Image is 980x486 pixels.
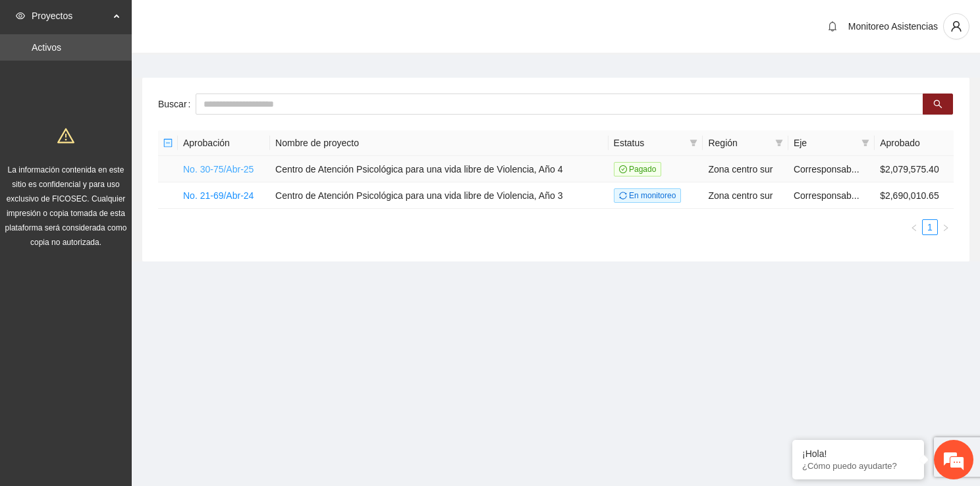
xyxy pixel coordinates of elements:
span: Estatus [614,136,685,150]
span: Estamos en línea. [76,164,182,297]
span: minus-square [163,138,173,148]
td: Centro de Atención Psicológica para una vida libre de Violencia, Año 4 [270,156,609,182]
span: Corresponsab... [794,190,859,201]
span: right [942,224,950,232]
button: search [923,94,953,115]
a: No. 21-69/Abr-24 [183,190,254,201]
a: No. 30-75/Abr-25 [183,164,254,175]
span: filter [687,133,700,153]
div: ¡Hola! [802,448,914,459]
th: Aprobación [178,130,270,156]
span: filter [859,133,872,153]
span: eye [16,11,25,20]
span: La información contenida en este sitio es confidencial y para uso exclusivo de FICOSEC. Cualquier... [5,165,127,247]
span: search [933,99,942,110]
span: user [944,20,969,32]
span: warning [57,127,74,144]
button: bell [822,16,843,37]
p: ¿Cómo puedo ayudarte? [802,461,914,471]
th: Nombre de proyecto [270,130,609,156]
td: Centro de Atención Psicológica para una vida libre de Violencia, Año 3 [270,182,609,209]
button: right [938,219,954,235]
textarea: Escriba su mensaje y pulse “Intro” [7,336,251,382]
span: sync [619,192,627,200]
td: Zona centro sur [703,182,788,209]
div: Chatee con nosotros ahora [68,67,221,84]
span: filter [690,139,697,147]
span: check-circle [619,165,627,173]
button: user [943,13,969,40]
span: En monitoreo [614,188,682,203]
div: Minimizar ventana de chat en vivo [216,7,248,38]
a: 1 [923,220,937,234]
span: filter [861,139,869,147]
a: Activos [32,42,61,53]
li: Next Page [938,219,954,235]
td: $2,079,575.40 [875,156,954,182]
span: filter [775,139,783,147]
span: filter [773,133,786,153]
span: Proyectos [32,3,109,29]
td: $2,690,010.65 [875,182,954,209]
label: Buscar [158,94,196,115]
span: Corresponsab... [794,164,859,175]
span: Monitoreo Asistencias [848,21,938,32]
span: Pagado [614,162,662,176]
th: Aprobado [875,130,954,156]
span: Región [708,136,769,150]
li: 1 [922,219,938,235]
button: left [906,219,922,235]
span: bell [823,21,842,32]
span: left [910,224,918,232]
li: Previous Page [906,219,922,235]
td: Zona centro sur [703,156,788,182]
span: Eje [794,136,856,150]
